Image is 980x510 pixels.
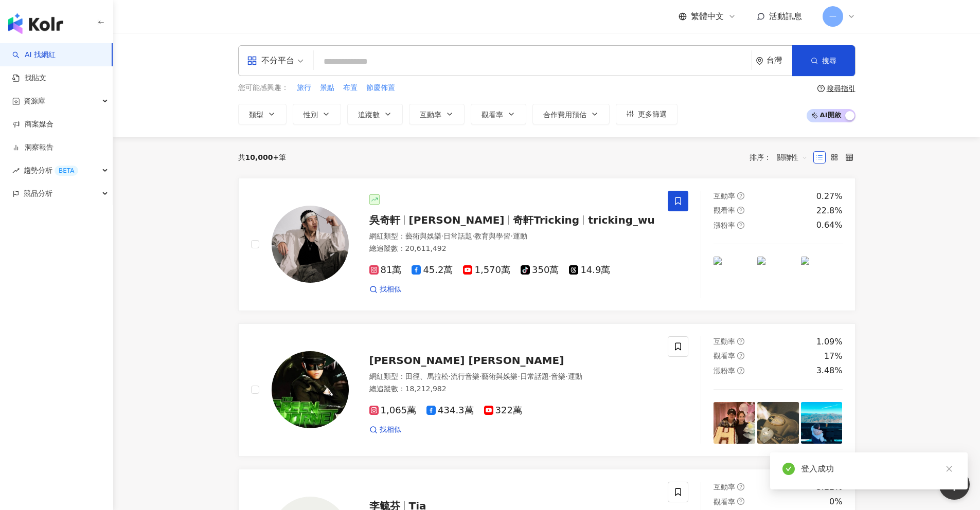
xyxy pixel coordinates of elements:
span: 類型 [249,111,263,119]
button: 追蹤數 [347,104,403,124]
button: 互動率 [409,104,465,124]
span: 漲粉率 [714,367,735,375]
span: 景點 [320,83,334,93]
span: question-circle [737,498,744,505]
a: 洞察報告 [12,142,54,153]
span: 教育與學習 [474,232,510,240]
a: searchAI 找網紅 [12,50,56,60]
img: post-image [801,402,843,444]
span: question-circle [737,222,744,229]
span: · [510,232,512,240]
span: 日常話題 [520,372,549,380]
span: question-circle [737,192,744,199]
div: 搜尋指引 [827,84,856,93]
span: 找相似 [380,425,401,435]
div: 排序： [750,149,813,166]
span: · [518,372,520,380]
span: 趨勢分析 [24,159,78,182]
button: 旅行 [296,82,312,94]
span: 觀看率 [714,352,735,360]
span: 活動訊息 [769,11,802,21]
a: KOL Avatar[PERSON_NAME] [PERSON_NAME]網紅類型：田徑、馬拉松·流行音樂·藝術與娛樂·日常話題·音樂·運動總追蹤數：18,212,9821,065萬434.3萬... [238,323,856,457]
span: 81萬 [369,265,402,276]
img: post-image [714,402,755,444]
div: 22.8% [816,205,843,216]
span: 觀看率 [714,498,735,506]
span: question-circle [737,483,744,490]
img: KOL Avatar [272,351,349,428]
button: 更多篩選 [616,104,678,124]
span: 關聯性 [777,149,808,166]
button: 性別 [293,104,341,124]
span: · [472,232,474,240]
span: 更多篩選 [638,110,667,118]
div: 0.64% [816,220,843,231]
span: 奇軒Tricking [513,214,579,226]
div: 總追蹤數 ： 20,611,492 [369,244,656,254]
span: tricking_wu [588,214,655,226]
span: · [565,372,567,380]
span: [PERSON_NAME] [PERSON_NAME] [369,354,564,367]
span: · [549,372,551,380]
span: 互動率 [420,111,441,119]
span: 觀看率 [714,206,735,214]
span: rise [12,167,20,174]
div: 總追蹤數 ： 18,212,982 [369,384,656,394]
div: 3.48% [816,365,843,376]
a: 找相似 [369,284,401,295]
div: 網紅類型 ： [369,231,656,242]
span: 434.3萬 [426,405,474,416]
div: 不分平台 [247,52,294,69]
button: 觀看率 [471,104,526,124]
div: 1.09% [816,336,843,348]
span: 競品分析 [24,182,52,205]
span: · [441,232,443,240]
button: 景點 [319,82,335,94]
span: 一 [829,11,836,22]
span: · [479,372,482,380]
span: 您可能感興趣： [238,83,289,93]
span: 322萬 [484,405,522,416]
span: 藝術與娛樂 [482,372,518,380]
span: 資源庫 [24,89,45,113]
span: appstore [247,56,257,66]
span: 互動率 [714,337,735,345]
div: 0.27% [816,191,843,202]
span: 互動率 [714,483,735,491]
span: 運動 [568,372,582,380]
div: 登入成功 [801,463,955,475]
span: · [449,372,451,380]
img: post-image [757,257,799,298]
button: 合作費用預估 [532,104,610,124]
span: question-circle [737,338,744,345]
span: 搜尋 [822,57,836,65]
span: 性別 [304,111,318,119]
span: 流行音樂 [451,372,479,380]
span: 漲粉率 [714,221,735,229]
span: question-circle [817,85,825,92]
span: 互動率 [714,192,735,200]
a: 找貼文 [12,73,46,83]
div: 台灣 [767,56,792,65]
div: 0% [829,496,842,507]
a: 找相似 [369,425,401,435]
div: 17% [824,351,843,362]
span: 旅行 [297,83,311,93]
span: 布置 [343,83,358,93]
span: 日常話題 [443,232,472,240]
img: post-image [801,257,843,298]
img: post-image [714,257,755,298]
img: KOL Avatar [272,206,349,283]
button: 布置 [343,82,358,94]
span: 350萬 [521,265,559,276]
span: 找相似 [380,284,401,295]
span: 10,000+ [245,153,279,161]
div: 網紅類型 ： [369,372,656,382]
span: question-circle [737,207,744,214]
span: question-circle [737,352,744,359]
span: 1,065萬 [369,405,417,416]
button: 搜尋 [792,45,855,76]
span: 藝術與娛樂 [405,232,441,240]
span: check-circle [782,463,795,475]
span: 14.9萬 [569,265,610,276]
